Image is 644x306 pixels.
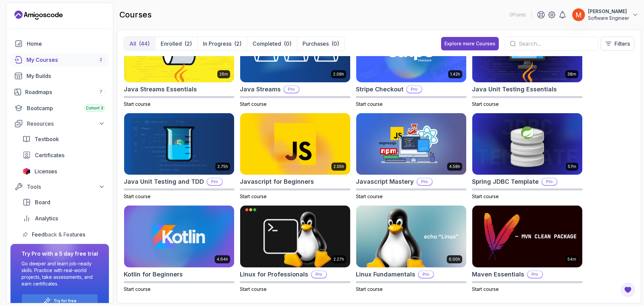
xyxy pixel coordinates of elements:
h2: Java Unit Testing and TDD [124,177,204,186]
span: Start course [240,101,267,107]
span: 7 [100,89,102,95]
p: Pro [284,86,299,93]
p: Pro [528,271,542,278]
p: 0 Points [509,11,526,18]
h2: Linux for Professionals [240,270,308,279]
p: Enrolled [161,40,182,48]
div: Home [27,40,105,48]
span: Start course [356,101,383,107]
p: 6.00h [449,257,460,262]
a: roadmaps [10,85,109,99]
a: feedback [18,228,109,241]
img: Maven Essentials card [472,206,582,267]
p: Filters [614,40,630,48]
button: Completed(0) [247,37,297,50]
span: Textbook [35,135,59,143]
span: Start course [356,286,383,292]
span: Licenses [35,167,57,175]
button: user profile image[PERSON_NAME]Software Engineer [572,8,639,21]
a: Try for free [54,298,76,304]
img: Javascript for Beginners card [240,113,350,175]
p: Pro [419,271,433,278]
p: Pro [312,271,326,278]
p: 4.64h [217,257,228,262]
span: Certificates [35,151,64,159]
img: Linux Fundamentals card [356,206,466,267]
div: Explore more Courses [444,40,495,47]
span: Start course [472,286,499,292]
div: Bootcamp [27,104,105,112]
span: Start course [472,101,499,107]
img: Javascript Mastery card [356,113,466,175]
p: Purchases [303,40,329,48]
p: 4.58h [449,164,460,169]
h2: Java Streams Essentials [124,85,197,94]
p: 54m [568,257,576,262]
img: jetbrains icon [22,168,31,175]
h2: Stripe Checkout [356,85,404,94]
button: In Progress(2) [197,37,247,50]
img: user profile image [572,8,585,21]
div: My Builds [26,72,105,80]
p: Pro [542,178,557,185]
span: Feedback & Features [32,230,85,238]
p: Pro [417,178,432,185]
div: (0) [331,40,339,48]
img: Linux for Professionals card [240,206,350,267]
a: Explore more Courses [441,37,499,50]
p: 2.05h [333,164,344,169]
a: licenses [18,165,109,178]
p: 38m [567,72,576,77]
div: Resources [27,120,105,128]
span: 2 [100,57,102,62]
a: certificates [18,148,109,162]
span: Start course [240,193,267,199]
h2: Javascript Mastery [356,177,414,186]
button: Tools [10,181,109,193]
img: Kotlin for Beginners card [124,206,234,267]
p: In Progress [203,40,231,48]
span: Start course [124,101,151,107]
h2: Java Unit Testing Essentials [472,85,557,94]
div: My Courses [26,56,105,64]
a: board [18,195,109,209]
button: Filters [601,37,634,51]
p: Software Engineer [588,15,629,21]
p: Completed [253,40,281,48]
p: 2.75h [217,164,228,169]
button: Purchases(0) [297,37,344,50]
p: 26m [219,72,228,77]
p: [PERSON_NAME] [588,8,629,15]
div: (2) [234,40,241,48]
p: Go deeper and learn job-ready skills. Practice with real-world projects, take assessments, and ea... [21,260,98,287]
div: (44) [139,40,150,48]
a: bootcamp [10,101,109,115]
div: (2) [184,40,192,48]
span: Cohort 3 [86,105,103,111]
span: Start course [240,286,267,292]
span: Start course [356,193,383,199]
h2: Javascript for Beginners [240,177,314,186]
button: Open Feedback Button [620,282,636,298]
button: Enrolled(2) [155,37,197,50]
a: Landing page [14,10,63,20]
div: Tools [27,183,105,191]
span: Analytics [35,214,58,222]
p: 57m [568,164,576,169]
button: All(44) [124,37,155,50]
button: Resources [10,118,109,130]
a: analytics [18,212,109,225]
h2: courses [119,9,152,20]
input: Search... [519,40,592,48]
span: Start course [124,193,151,199]
div: Roadmaps [25,88,105,96]
p: 2.27h [333,257,344,262]
h2: Linux Fundamentals [356,270,415,279]
span: Board [35,198,50,206]
p: Pro [407,86,422,93]
p: All [129,40,136,48]
p: 1.42h [450,72,460,77]
span: Start course [472,193,499,199]
h2: Spring JDBC Template [472,177,539,186]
